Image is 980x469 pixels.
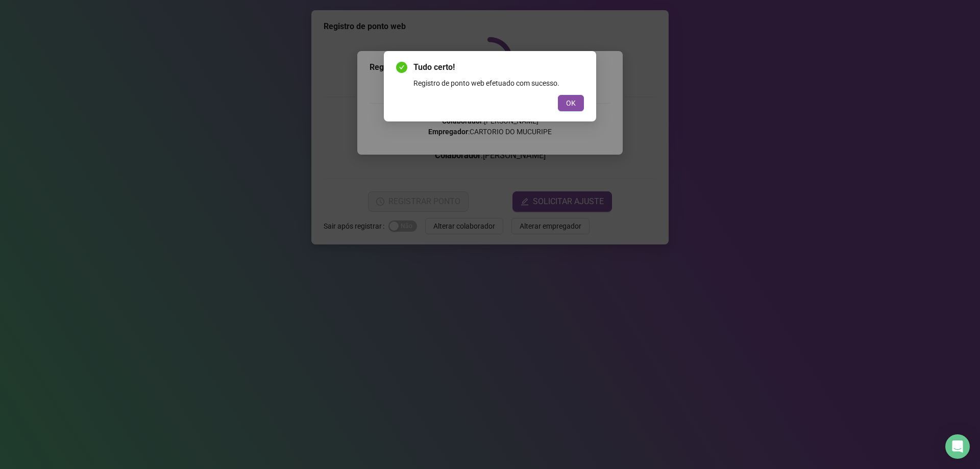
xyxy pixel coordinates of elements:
[566,97,576,109] span: OK
[396,62,407,73] span: check-circle
[945,434,970,459] div: Open Intercom Messenger
[558,95,584,111] button: OK
[413,78,584,89] div: Registro de ponto web efetuado com sucesso.
[413,61,584,73] span: Tudo certo!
